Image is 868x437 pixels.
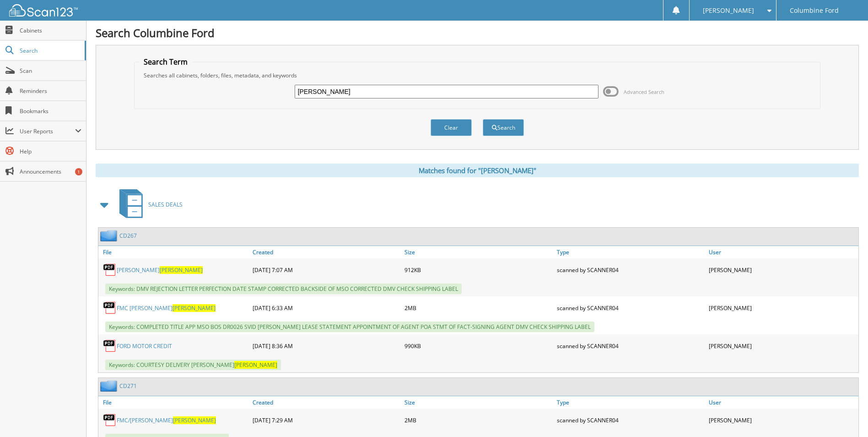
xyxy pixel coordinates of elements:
[20,147,81,155] span: Help
[98,396,250,409] a: File
[250,396,402,409] a: Created
[555,411,706,429] div: scanned by SCANNER04
[20,27,81,34] span: Cabinets
[706,299,858,317] div: [PERSON_NAME]
[139,71,815,79] div: Searches all cabinets, folders, files, metadata, and keywords
[555,337,706,355] div: scanned by SCANNER04
[706,411,858,429] div: [PERSON_NAME]
[483,119,524,136] button: Search
[706,337,858,355] div: [PERSON_NAME]
[119,382,137,390] a: CD271
[117,304,216,312] a: FMC [PERSON_NAME][PERSON_NAME]
[402,411,554,429] div: 2MB
[160,266,203,274] span: [PERSON_NAME]
[103,263,117,277] img: PDF.png
[402,299,554,317] div: 2MB
[103,413,117,427] img: PDF.png
[706,246,858,258] a: User
[402,396,554,409] a: Size
[234,361,277,369] span: [PERSON_NAME]
[250,246,402,258] a: Created
[431,119,472,136] button: Clear
[555,246,706,258] a: Type
[117,416,216,424] a: FMC/[PERSON_NAME][PERSON_NAME]
[100,230,119,241] img: folder2.png
[706,261,858,279] div: [PERSON_NAME]
[555,396,706,409] a: Type
[20,67,81,75] span: Scan
[555,261,706,279] div: scanned by SCANNER04
[139,57,192,67] legend: Search Term
[173,304,216,312] span: [PERSON_NAME]
[20,107,81,115] span: Bookmarks
[173,416,216,424] span: [PERSON_NAME]
[148,201,183,208] span: SALES DEALS
[117,266,203,274] a: [PERSON_NAME][PERSON_NAME]
[20,168,81,175] span: Announcements
[98,246,250,258] a: File
[96,164,859,177] div: Matches found for "[PERSON_NAME]"
[703,8,754,13] span: [PERSON_NAME]
[624,88,664,95] span: Advanced Search
[20,87,81,95] span: Reminders
[20,47,80,55] span: Search
[822,393,868,437] iframe: Chat Widget
[402,246,554,258] a: Size
[706,396,858,409] a: User
[103,301,117,315] img: PDF.png
[96,25,859,40] h1: Search Columbine Ford
[402,337,554,355] div: 990KB
[117,342,172,350] a: FORD MOTOR CREDIT
[250,411,402,429] div: [DATE] 7:29 AM
[100,380,119,392] img: folder2.png
[402,261,554,279] div: 912KB
[555,299,706,317] div: scanned by SCANNER04
[250,337,402,355] div: [DATE] 8:36 AM
[119,232,137,240] a: CD267
[9,4,78,16] img: scan123-logo-white.svg
[105,322,594,332] span: Keywords: COMPLETED TITLE APP MSO BOS DR0026 SVID [PERSON_NAME] LEASE STATEMENT APPOINTMENT OF AG...
[114,186,183,223] a: SALES DEALS
[105,284,462,294] span: Keywords: DMV REJECTION LETTER PERFECTION DATE STAMP CORRECTED BACKSIDE OF MSO CORRECTED DMV CHEC...
[790,8,839,13] span: Columbine Ford
[20,127,75,135] span: User Reports
[75,168,82,175] div: 1
[250,261,402,279] div: [DATE] 7:07 AM
[250,299,402,317] div: [DATE] 6:33 AM
[103,339,117,353] img: PDF.png
[105,360,281,370] span: Keywords: COURTESY DELIVERY [PERSON_NAME]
